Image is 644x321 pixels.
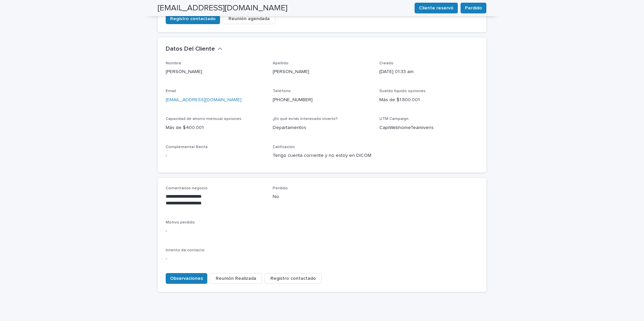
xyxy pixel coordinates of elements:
[166,124,265,131] p: Más de $400.001
[166,186,208,190] span: Comentarios negocio
[379,89,426,93] span: Sueldo líquido opciones
[265,273,322,284] button: Registro contactado
[166,89,176,93] span: Email
[461,3,486,13] button: Perdido
[158,3,287,13] h2: [EMAIL_ADDRESS][DOMAIN_NAME]
[170,15,216,22] span: Registro contactado
[273,186,288,190] span: Perdido
[166,13,220,24] button: Registro contactado
[223,13,275,24] button: Reunión agendada
[166,255,265,262] p: -
[273,89,291,93] span: Teléfono
[166,46,222,53] button: Datos Del Cliente
[273,68,372,75] p: [PERSON_NAME]
[166,46,215,53] h2: Datos Del Cliente
[379,97,478,104] p: Más de $1.800.001
[419,5,453,11] span: Cliente reservó
[379,117,409,121] span: UTM Campaign
[166,68,265,75] p: [PERSON_NAME]
[415,3,458,13] button: Cliente reservó
[216,275,256,282] span: Reunión Realizada
[465,5,482,11] span: Perdido
[273,61,288,65] span: Apellido
[273,98,313,102] a: [PHONE_NUMBER]
[170,275,203,282] span: Observaciones
[166,98,241,102] a: [EMAIL_ADDRESS][DOMAIN_NAME]
[273,152,372,159] p: Tengo cuenta corriente y no estoy en DICOM
[166,61,181,65] span: Nombre
[273,145,295,149] span: Calificación
[166,248,205,252] span: Intento de contacto
[166,145,208,149] span: Complementar Renta
[273,124,372,131] p: Departamentos
[270,275,316,282] span: Registro contactado
[379,68,478,75] p: [DATE] 01:33 am
[210,273,262,284] button: Reunión Realizada
[273,193,372,200] p: No
[228,15,270,22] span: Reunión agendada
[166,273,207,284] button: Observaciones
[166,220,195,224] span: Motivo perdido
[166,117,241,121] span: Capacidad de ahorro mensual opciones
[273,117,338,121] span: ¿En qué estás interesado invertir?
[379,61,393,65] span: Creado
[379,124,478,131] p: CapiWebhomeTeamivens
[166,228,478,235] p: -
[166,152,265,159] p: -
